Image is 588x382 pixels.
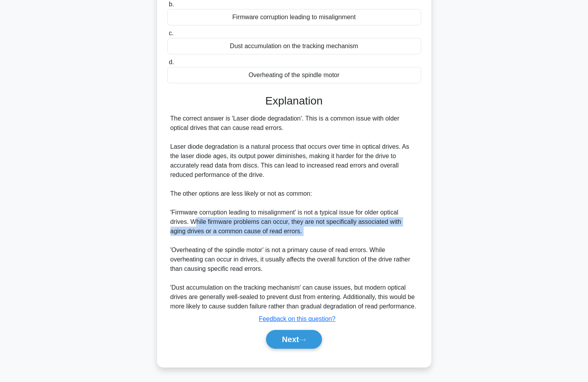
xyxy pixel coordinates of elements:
div: Firmware corruption leading to misalignment [167,9,421,25]
a: Feedback on this question? [259,315,336,322]
div: Dust accumulation on the tracking mechanism [167,38,421,54]
h3: Explanation [172,94,416,108]
div: The correct answer is 'Laser diode degradation'. This is a common issue with older optical drives... [170,114,418,311]
span: c. [169,30,174,36]
span: b. [169,1,174,7]
div: Overheating of the spindle motor [167,67,421,83]
button: Next [266,330,322,349]
span: d. [169,59,174,65]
